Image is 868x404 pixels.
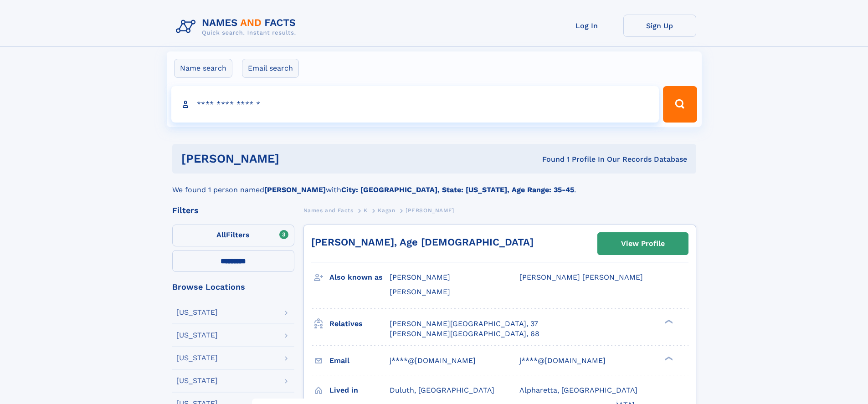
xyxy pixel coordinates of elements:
span: [PERSON_NAME] [406,207,454,214]
a: [PERSON_NAME], Age [DEMOGRAPHIC_DATA] [311,236,534,248]
span: [PERSON_NAME] [390,273,450,281]
a: View Profile [598,233,688,255]
span: K [364,207,368,214]
div: [US_STATE] [176,309,218,316]
h3: Lived in [329,383,390,398]
b: [PERSON_NAME] [264,185,326,194]
h3: Email [329,353,390,368]
h3: Also known as [329,270,390,285]
span: Alpharetta, [GEOGRAPHIC_DATA] [519,386,637,394]
div: Browse Locations [172,283,294,291]
div: Found 1 Profile In Our Records Database [411,154,687,164]
img: Logo Names and Facts [172,15,303,39]
label: Name search [174,59,232,78]
span: [PERSON_NAME] [PERSON_NAME] [519,273,643,281]
a: Names and Facts [303,205,354,216]
div: Filters [172,206,294,215]
a: Log In [550,15,623,37]
a: [PERSON_NAME][GEOGRAPHIC_DATA], 68 [390,329,539,339]
a: K [364,205,368,216]
label: Email search [242,59,299,78]
a: Sign Up [623,15,696,37]
h1: [PERSON_NAME] [181,153,411,164]
span: Duluth, [GEOGRAPHIC_DATA] [390,386,494,394]
div: ❯ [663,355,673,361]
span: Kagan [378,207,395,214]
h3: Relatives [329,316,390,332]
div: [US_STATE] [176,377,218,384]
a: [PERSON_NAME][GEOGRAPHIC_DATA], 37 [390,319,538,329]
label: Filters [172,225,294,246]
span: All [216,230,226,239]
a: Kagan [378,205,395,216]
div: View Profile [621,233,665,254]
div: ❯ [663,318,673,324]
input: search input [171,86,659,123]
span: [PERSON_NAME] [390,287,450,296]
div: [US_STATE] [176,354,218,362]
b: City: [GEOGRAPHIC_DATA], State: [US_STATE], Age Range: 35-45 [341,185,574,194]
div: We found 1 person named with . [172,174,696,195]
div: [US_STATE] [176,332,218,339]
button: Search Button [663,86,697,123]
